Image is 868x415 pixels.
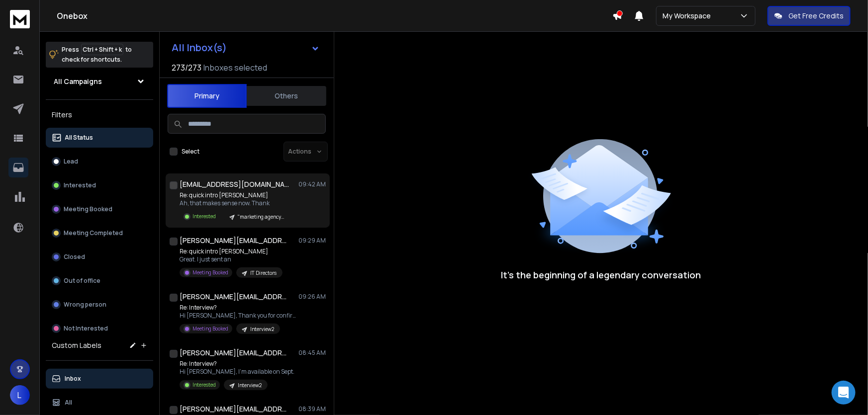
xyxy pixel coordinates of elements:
h1: All Inbox(s) [172,43,227,53]
h3: Filters [46,108,153,122]
h1: [EMAIL_ADDRESS][DOMAIN_NAME] [180,179,289,189]
p: Interview2 [250,326,274,333]
button: Inbox [46,369,153,389]
p: Wrong person [64,301,106,309]
p: Interview2 [238,382,262,389]
p: Re: quick intro [PERSON_NAME] [180,191,291,199]
p: Interested [193,213,216,220]
p: 08:45 AM [298,349,326,357]
button: L [10,385,30,405]
button: Meeting Booked [46,199,153,219]
button: Meeting Completed [46,223,153,243]
p: Meeting Booked [193,269,228,276]
h3: Custom Labels [52,340,101,350]
button: Others [247,85,326,107]
h1: [PERSON_NAME][EMAIL_ADDRESS][DOMAIN_NAME] [180,236,289,246]
button: All Inbox(s) [164,38,328,58]
label: Select [182,148,199,156]
div: Open Intercom Messenger [832,381,856,405]
button: All [46,393,153,413]
p: My Workspace [663,11,715,21]
p: Closed [64,253,85,261]
button: Closed [46,247,153,267]
button: Interested [46,175,153,195]
p: All Status [65,134,93,142]
p: 08:39 AM [298,405,326,413]
p: Lead [64,158,78,166]
p: Interested [64,181,96,189]
p: 09:29 AM [298,237,326,245]
h3: Inboxes selected [203,62,267,74]
p: Not Interested [64,325,108,332]
p: Press to check for shortcuts. [62,45,132,65]
button: Lead [46,152,153,171]
p: Meeting Booked [64,205,112,213]
p: 09:26 AM [298,293,326,301]
button: Primary [167,84,247,108]
p: Ah, that makes sense now. Thank [180,199,291,207]
img: logo [10,10,30,28]
button: Out of office [46,271,153,291]
p: IT Directors [250,269,277,277]
h1: Onebox [57,10,612,22]
p: 09:42 AM [298,180,326,188]
p: Re: quick intro [PERSON_NAME] [180,248,283,255]
p: All [65,399,72,407]
h1: [PERSON_NAME][EMAIL_ADDRESS][DOMAIN_NAME] [180,348,289,358]
p: Meeting Completed [64,229,123,237]
h1: [PERSON_NAME][EMAIL_ADDRESS][DOMAIN_NAME] [180,404,289,414]
span: Ctrl + Shift + k [81,44,123,55]
p: Hi [PERSON_NAME], I'm available on Sept. [180,368,294,376]
button: All Status [46,128,153,148]
p: "marketing agency" | 11-500 | US ONLY | CXO/Owner/Partner [238,213,286,221]
p: Meeting Booked [193,325,228,332]
button: Not Interested [46,319,153,338]
p: Out of office [64,277,100,285]
p: Re: Interview? [180,360,294,368]
p: Hi [PERSON_NAME], Thank you for confirming. [180,312,299,320]
p: Re: Interview? [180,304,299,312]
button: Get Free Credits [768,6,851,26]
button: All Campaigns [46,72,153,91]
p: It’s the beginning of a legendary conversation [501,268,701,282]
p: Great. I just sent an [180,255,283,263]
p: Get Free Credits [788,11,844,21]
h1: All Campaigns [54,77,102,86]
h1: [PERSON_NAME][EMAIL_ADDRESS][PERSON_NAME][DOMAIN_NAME] [180,292,289,302]
button: Wrong person [46,295,153,315]
p: Interested [193,381,216,389]
p: Inbox [65,375,81,383]
span: 273 / 273 [172,62,201,74]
